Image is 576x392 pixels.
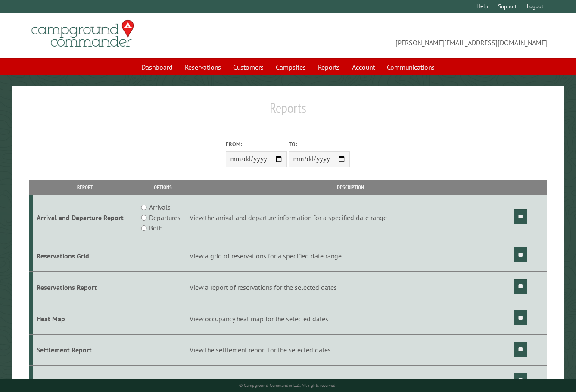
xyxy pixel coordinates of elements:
[188,303,513,334] td: View occupancy heat map for the selected dates
[188,334,513,366] td: View the settlement report for the selected dates
[228,59,269,75] a: Customers
[29,17,137,50] img: Campground Commander
[149,202,171,212] label: Arrivals
[288,24,548,48] span: [PERSON_NAME][EMAIL_ADDRESS][DOMAIN_NAME]
[149,223,162,233] label: Both
[271,59,311,75] a: Campsites
[33,180,137,195] th: Report
[188,180,513,195] th: Description
[226,140,287,148] label: From:
[149,212,181,223] label: Departures
[313,59,345,75] a: Reports
[33,334,137,366] td: Settlement Report
[136,59,178,75] a: Dashboard
[29,100,547,123] h1: Reports
[239,383,336,388] small: © Campground Commander LLC. All rights reserved.
[382,59,440,75] a: Communications
[347,59,380,75] a: Account
[289,140,350,148] label: To:
[188,195,513,240] td: View the arrival and departure information for a specified date range
[33,271,137,303] td: Reservations Report
[188,240,513,272] td: View a grid of reservations for a specified date range
[33,195,137,240] td: Arrival and Departure Report
[33,303,137,334] td: Heat Map
[180,59,226,75] a: Reservations
[33,240,137,272] td: Reservations Grid
[188,271,513,303] td: View a report of reservations for the selected dates
[137,180,188,195] th: Options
